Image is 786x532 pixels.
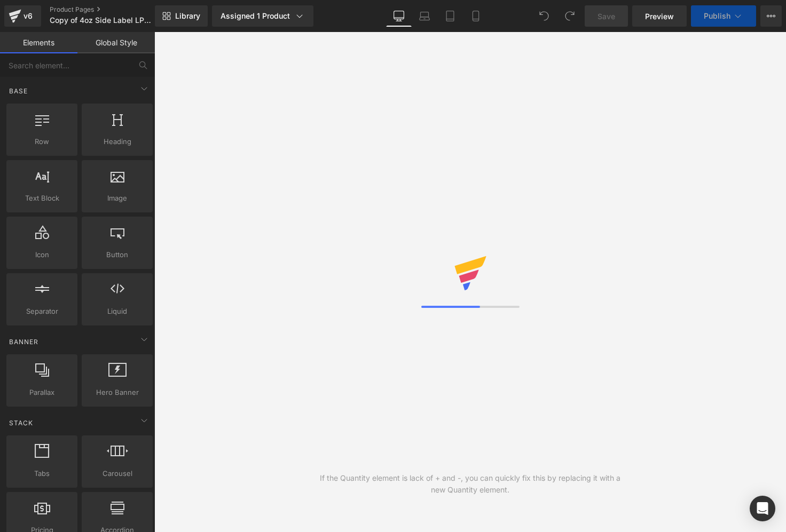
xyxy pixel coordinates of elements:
span: Hero Banner [85,387,150,398]
a: Tablet [437,5,463,27]
span: Publish [704,12,730,20]
span: Row [10,136,74,147]
button: Publish [691,5,756,27]
span: Save [598,11,615,22]
div: v6 [21,9,35,23]
span: Carousel [85,468,150,479]
a: Laptop [412,5,437,27]
a: Global Style [77,32,155,53]
div: If the Quantity element is lack of + and -, you can quickly fix this by replacing it with a new Q... [312,472,628,496]
div: Open Intercom Messenger [750,496,775,521]
span: Tabs [10,468,74,479]
a: Product Pages [50,5,172,14]
span: Image [85,193,150,204]
a: Desktop [386,5,412,27]
span: Liquid [85,306,150,317]
button: Redo [559,5,580,27]
span: Heading [85,136,150,147]
span: Button [85,249,150,260]
button: Undo [533,5,555,27]
span: Banner [8,337,40,347]
span: Copy of 4oz Side Label LP - LIVE [50,16,152,25]
div: Assigned 1 Product [221,11,305,21]
a: Preview [632,5,687,27]
span: Preview [645,11,674,22]
span: Icon [10,249,74,260]
a: v6 [4,5,41,27]
span: Separator [10,306,74,317]
a: Mobile [463,5,489,27]
a: New Library [155,5,208,27]
span: Text Block [10,193,74,204]
span: Stack [8,418,34,428]
span: Base [8,86,29,96]
button: More [760,5,782,27]
span: Parallax [10,387,74,398]
span: Library [175,11,200,21]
